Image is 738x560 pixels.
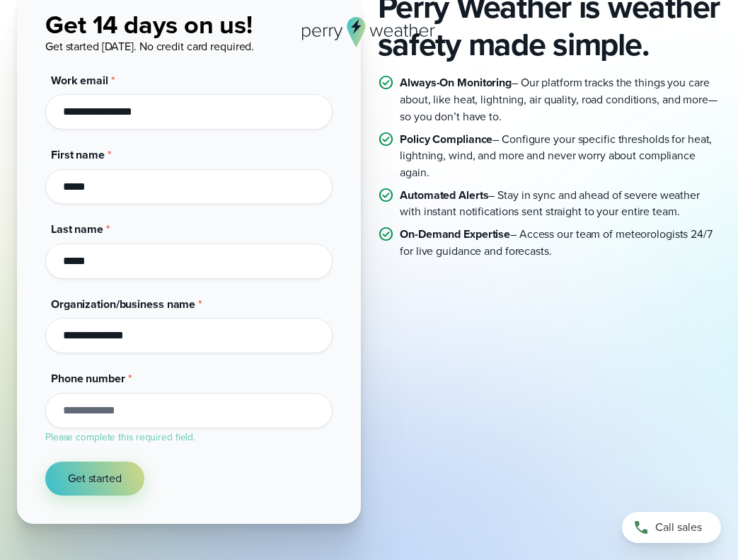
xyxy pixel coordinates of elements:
span: First name [51,147,105,163]
span: Get 14 days on us! [45,6,253,43]
span: Call sales [655,519,702,536]
button: Get started [45,462,144,496]
span: Get started [68,470,122,487]
span: Last name [51,221,103,237]
span: Get started [DATE]. No credit card required. [45,38,254,55]
strong: Policy Compliance [400,131,492,147]
span: Organization/business name [51,296,195,312]
p: – Stay in sync and ahead of severe weather with instant notifications sent straight to your entir... [400,187,721,220]
a: Call sales [622,512,721,543]
label: Please complete this required field. [45,430,195,444]
strong: Always-On Monitoring [400,74,512,91]
p: – Configure your specific thresholds for heat, lightning, wind, and more and never worry about co... [400,131,721,181]
strong: On-Demand Expertise [400,226,510,242]
p: – Our platform tracks the things you care about, like heat, lightning, air quality, road conditio... [400,74,721,125]
strong: Automated Alerts [400,187,488,203]
span: Phone number [51,370,125,387]
p: – Access our team of meteorologists 24/7 for live guidance and forecasts. [400,226,721,259]
span: Work email [51,72,108,88]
